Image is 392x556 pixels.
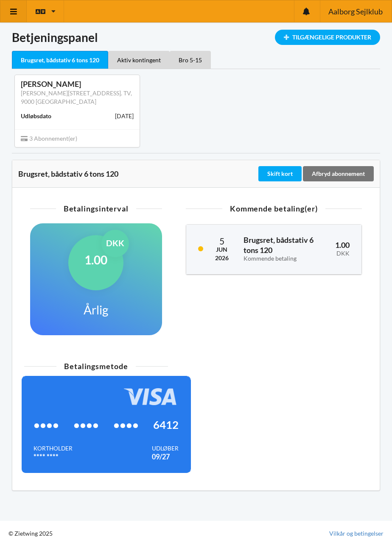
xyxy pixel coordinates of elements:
div: 09/27 [152,453,179,461]
div: DKK [335,250,350,257]
h1: 1.00 [84,252,107,267]
h1: Årlig [84,302,108,317]
div: Tilgængelige Produkter [275,30,380,45]
div: Afbryd abonnement [303,166,374,181]
div: 2026 [215,254,229,262]
div: Betalingsinterval [30,205,162,212]
div: Udløbsdato [21,112,51,120]
div: Skift kort [258,166,302,181]
div: Kortholder [34,444,73,453]
div: Udløber [152,444,179,453]
div: Aktiv kontingent [108,51,170,69]
a: Vilkår og betingelser [329,529,384,538]
div: Kommende betaling [244,255,323,262]
span: •••• [34,420,59,429]
div: Betalingsmetode [24,362,168,370]
div: DKK [101,230,129,257]
div: [PERSON_NAME] [21,79,134,89]
span: •••• [113,420,139,429]
div: Kommende betaling(er) [186,205,362,212]
span: Aalborg Sejlklub [328,8,383,15]
span: 6412 [153,420,179,429]
div: Jun [215,245,229,254]
img: 4WYAC6ZA8lHiWlowAAAABJRU5ErkJggg== [124,388,179,405]
span: •••• [73,420,99,429]
h1: Betjeningspanel [12,30,380,45]
div: [DATE] [115,112,134,120]
div: Brugsret, bådstativ 6 tons 120 [18,170,257,178]
h3: 1.00 [335,240,350,257]
div: Brugsret, bådstativ 6 tons 120 [12,51,108,69]
span: 3 Abonnement(er) [21,135,77,142]
div: Bro 5-15 [170,51,211,69]
a: [PERSON_NAME][STREET_ADDRESS]. TV, 9000 [GEOGRAPHIC_DATA] [21,89,132,105]
h3: Brugsret, bådstativ 6 tons 120 [244,235,323,262]
div: 5 [215,236,229,245]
